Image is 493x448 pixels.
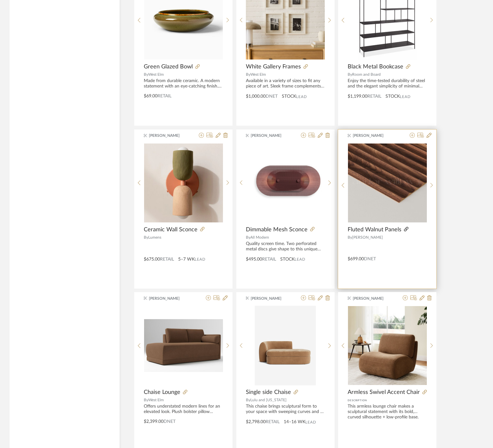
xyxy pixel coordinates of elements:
[144,78,223,89] div: Made from durable ceramic. A modern statement with an eye-catching finish. Offered in a range of ...
[149,296,189,301] span: [PERSON_NAME]
[280,256,295,263] span: STOCK
[348,63,403,70] span: Black Metal Bookcase
[352,73,381,76] span: Room and Board
[144,319,223,372] img: Chaise Lounge
[250,73,266,76] span: West Elm
[144,389,180,396] span: Chaise Lounge
[262,257,276,262] span: Retail
[144,143,223,222] img: Ceramic Wall Sconce
[144,404,223,415] div: Offers understated modern lines for an elevated look. Plush bolster pillow complements the oversi...
[348,235,352,239] span: By
[144,419,163,424] span: $2,399.00
[178,256,195,263] span: 5–7 WK
[144,235,148,239] span: By
[348,306,427,385] img: Armless Swivel Accent Chair
[144,257,160,262] span: $675.00
[255,306,316,385] img: Single side Chaise
[364,257,376,261] span: DNET
[246,404,325,415] div: This chaise brings sculptural form to your space with sweeping curves and a bold silhouette. Upho...
[246,398,250,402] span: By
[348,143,427,223] div: 0
[266,94,278,99] span: DNET
[163,419,176,424] span: DNET
[144,63,193,70] span: Green Glazed Bowl
[144,398,148,402] span: By
[348,226,401,233] span: Fluted Walnut Panels
[250,398,287,402] span: Lulu and [US_STATE]
[144,226,198,233] span: Ceramic Wall Sconce
[295,257,305,262] span: Lead
[246,235,250,239] span: By
[246,73,250,76] span: By
[246,63,301,70] span: White Gallery Frames
[144,73,148,76] span: By
[352,235,383,239] span: [PERSON_NAME]
[144,94,157,98] span: $69.00
[148,73,164,76] span: West Elm
[348,404,427,419] div: This armless lounge chair makes a sculptural statement with its bold, curved silhouette + low-pro...
[246,420,266,424] span: $2,798.00
[246,389,291,396] span: Single side Chaise
[157,94,171,98] span: Retail
[246,257,262,262] span: $495.00
[149,133,189,138] span: [PERSON_NAME]
[348,73,352,76] span: By
[400,94,411,99] span: Lead
[195,257,205,262] span: Lead
[348,94,367,99] span: $1,199.00
[160,257,174,262] span: Retail
[282,93,296,100] span: STOCK
[246,78,325,89] div: Available in a variety of sizes to fit any piece of art. Sleek frame complements nearly any home ...
[348,78,427,89] div: Enjoy the time-tested durability of steel and the elegant simplicity of minimal design with our m...
[246,241,325,252] div: Quality screen time. Two perforated metal discs give shape to this unique dimmable light source. ...
[246,226,308,233] span: Dimmable Mesh Sconce
[251,296,291,301] span: [PERSON_NAME]
[348,143,427,222] img: Fluted Walnut Panels
[284,419,305,425] span: 14–16 WK
[148,398,164,402] span: West Elm
[348,257,364,261] span: $699.00
[246,143,325,222] img: Dimmable Mesh Sconce
[348,389,420,396] span: Armless Swivel Accent Chair
[348,397,427,404] div: Description
[246,94,266,99] span: $1,000.00
[385,93,400,100] span: STOCK
[148,235,161,239] span: Lumens
[266,420,280,424] span: Retail
[305,420,316,424] span: Lead
[367,94,381,99] span: Retail
[251,133,291,138] span: [PERSON_NAME]
[296,94,307,99] span: Lead
[250,235,269,239] span: All Modern
[353,133,393,138] span: [PERSON_NAME]
[353,296,393,301] span: [PERSON_NAME]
